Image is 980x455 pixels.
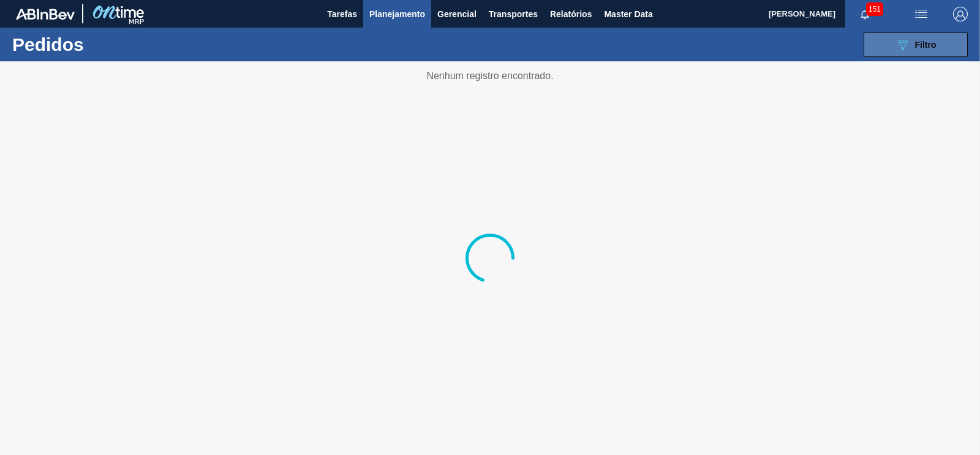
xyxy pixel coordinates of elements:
[550,7,592,21] span: Relatórios
[915,40,937,50] span: Filtro
[914,7,929,21] img: userActions
[953,7,968,21] img: Logout
[369,7,425,21] span: Planejamento
[845,6,884,23] button: Notificações
[12,37,190,52] h1: Pedidos
[489,7,538,21] span: Transportes
[437,7,477,21] span: Gerencial
[866,2,883,16] span: 151
[327,7,357,21] span: Tarefas
[864,32,968,57] button: Filtro
[604,7,652,21] span: Master Data
[16,9,75,20] img: TNhmsLtSVTkK8tSr43FrP2fwEKptu5GPRR3wAAAABJRU5ErkJggg==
